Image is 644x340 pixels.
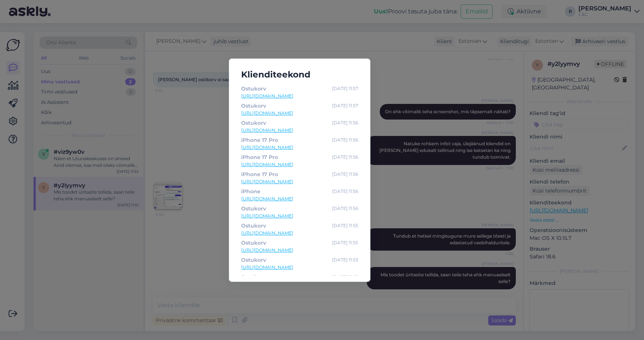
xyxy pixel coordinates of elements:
[241,239,266,247] div: Ostukorv
[332,119,358,127] div: [DATE] 11:56
[241,273,266,281] div: Ostukorv
[241,144,358,151] a: [URL][DOMAIN_NAME]
[241,187,261,196] div: iPhone
[332,153,358,161] div: [DATE] 11:56
[241,196,358,202] a: [URL][DOMAIN_NAME]
[241,136,278,144] div: iPhone 17 Pro
[241,127,358,134] a: [URL][DOMAIN_NAME]
[332,187,358,196] div: [DATE] 11:56
[332,85,358,93] div: [DATE] 11:57
[332,239,358,247] div: [DATE] 11:55
[241,230,358,236] a: [URL][DOMAIN_NAME]
[241,102,266,110] div: Ostukorv
[241,119,266,127] div: Ostukorv
[241,161,358,168] a: [URL][DOMAIN_NAME]
[332,170,358,178] div: [DATE] 11:56
[241,264,358,271] a: [URL][DOMAIN_NAME]
[241,204,266,213] div: Ostukorv
[241,178,358,185] a: [URL][DOMAIN_NAME]
[241,170,278,178] div: iPhone 17 Pro
[332,273,358,281] div: [DATE] 11:53
[241,153,278,161] div: iPhone 17 Pro
[332,204,358,213] div: [DATE] 11:56
[241,93,358,99] a: [URL][DOMAIN_NAME]
[235,68,364,82] h5: Klienditeekond
[241,222,266,230] div: Ostukorv
[241,110,358,117] a: [URL][DOMAIN_NAME]
[332,136,358,144] div: [DATE] 11:56
[241,85,266,93] div: Ostukorv
[241,213,358,219] a: [URL][DOMAIN_NAME]
[332,102,358,110] div: [DATE] 11:57
[241,247,358,254] a: [URL][DOMAIN_NAME]
[241,256,266,264] div: Ostukorv
[332,256,358,264] div: [DATE] 11:53
[332,222,358,230] div: [DATE] 11:55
